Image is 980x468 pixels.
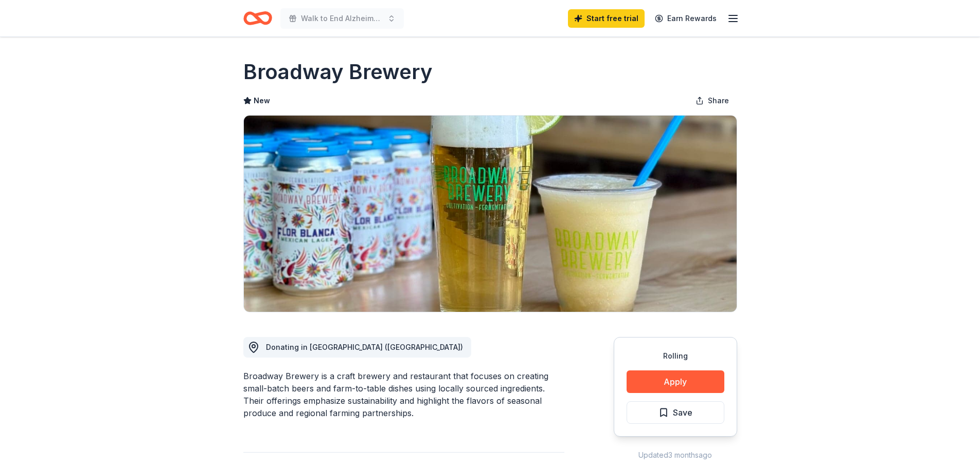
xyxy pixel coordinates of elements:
a: Home [243,6,272,30]
button: Walk to End Alzheimer's- Columbia, [GEOGRAPHIC_DATA] [280,8,404,29]
div: Updated 3 months ago [614,449,737,461]
a: Earn Rewards [649,9,723,28]
span: Walk to End Alzheimer's- Columbia, [GEOGRAPHIC_DATA] [301,12,383,25]
div: Rolling [627,350,724,362]
span: Save [673,406,692,419]
h1: Broadway Brewery [243,58,433,86]
img: Image for Broadway Brewery [244,116,737,312]
a: Start free trial [568,9,645,28]
button: Save [627,401,724,424]
button: Apply [627,370,724,393]
button: Share [687,90,737,111]
span: Share [708,95,729,107]
span: Donating in [GEOGRAPHIC_DATA] ([GEOGRAPHIC_DATA]) [266,343,463,351]
span: New [254,95,270,107]
div: Broadway Brewery is a craft brewery and restaurant that focuses on creating small-batch beers and... [243,370,564,419]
